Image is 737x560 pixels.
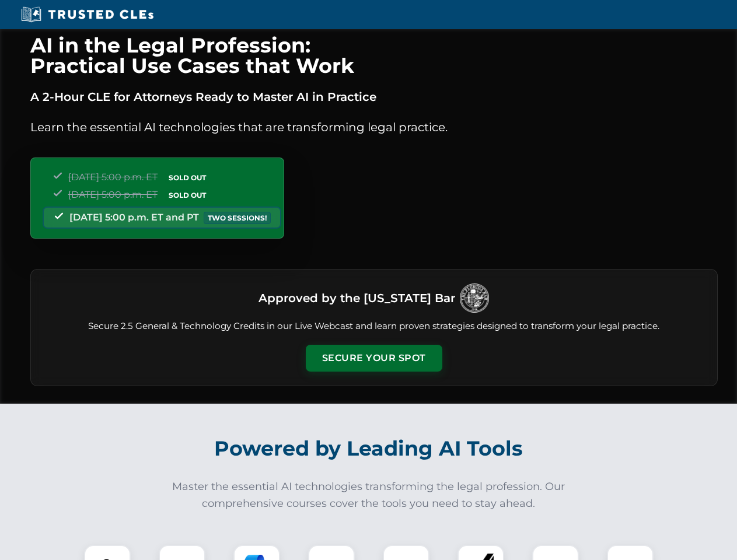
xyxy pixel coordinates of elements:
span: [DATE] 5:00 p.m. ET [68,171,158,183]
img: Logo [460,283,489,313]
button: Secure Your Spot [306,345,442,372]
span: SOLD OUT [165,171,210,184]
h3: Approved by the [US_STATE] Bar [259,288,455,309]
span: [DATE] 5:00 p.m. ET [68,189,158,200]
img: Trusted CLEs [18,6,157,23]
h2: Powered by Leading AI Tools [46,428,692,469]
p: Learn the essential AI technologies that are transforming legal practice. [30,118,718,136]
span: SOLD OUT [165,189,210,201]
p: Master the essential AI technologies transforming the legal profession. Our comprehensive courses... [165,478,573,512]
p: A 2-Hour CLE for Attorneys Ready to Master AI in Practice [30,87,718,106]
h1: AI in the Legal Profession: Practical Use Cases that Work [30,35,718,76]
p: Secure 2.5 General & Technology Credits in our Live Webcast and learn proven strategies designed ... [45,320,703,333]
